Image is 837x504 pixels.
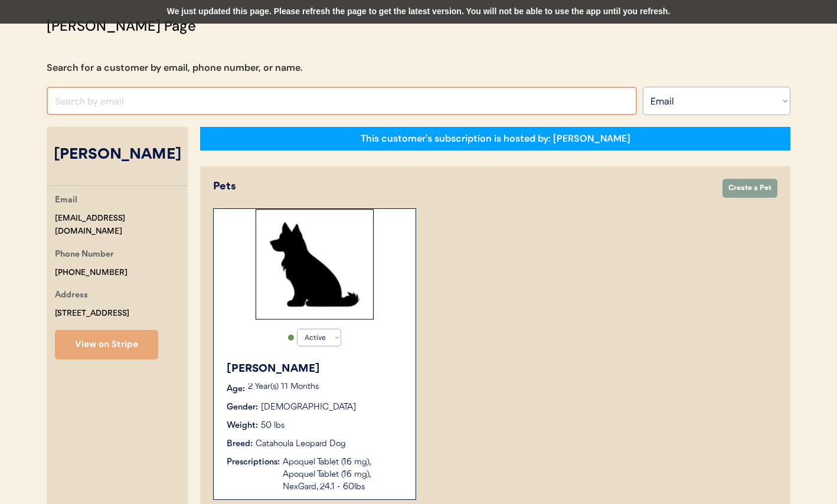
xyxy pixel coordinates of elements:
[227,383,245,395] div: Age:
[55,307,129,320] div: [STREET_ADDRESS]
[261,401,356,414] div: [DEMOGRAPHIC_DATA]
[55,248,114,263] div: Phone Number
[227,456,280,469] div: Prescriptions:
[47,61,303,75] div: Search for a customer by email, phone number, or name.
[227,420,258,432] div: Weight:
[256,209,374,320] img: Rectangle%2029.svg
[55,289,88,303] div: Address
[283,456,404,493] div: Apoquel Tablet (16 mg), Apoquel Tablet (16 mg), NexGard, 24.1 - 60lbs
[722,179,777,198] button: Create a Pet
[47,144,188,166] div: [PERSON_NAME]
[248,383,404,391] p: 2 Year(s) 11 Months
[55,212,188,239] div: [EMAIL_ADDRESS][DOMAIN_NAME]
[256,438,346,450] div: Catahoula Leopard Dog
[47,87,637,115] input: Search by email
[55,194,77,208] div: Email
[227,401,258,414] div: Gender:
[261,420,285,432] div: 50 lbs
[55,330,158,359] button: View on Stripe
[47,15,196,37] div: [PERSON_NAME] Page
[213,179,711,195] div: Pets
[55,266,127,280] div: [PHONE_NUMBER]
[227,438,253,450] div: Breed:
[227,361,404,377] div: [PERSON_NAME]
[361,132,630,145] div: This customer's subscription is hosted by: [PERSON_NAME]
